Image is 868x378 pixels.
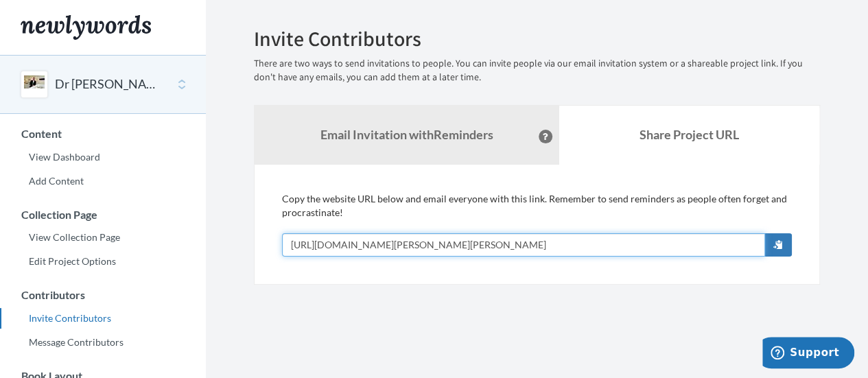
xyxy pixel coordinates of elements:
[282,192,792,257] div: Copy the website URL below and email everyone with this link. Remember to send reminders as peopl...
[1,289,206,301] h3: Contributors
[1,128,206,140] h3: Content
[254,57,820,84] p: There are two ways to send invitations to people. You can invite people via our email invitation ...
[254,27,820,50] h2: Invite Contributors
[21,15,151,40] img: Newlywords logo
[762,337,854,371] iframe: Opens a widget where you can chat to one of our agents
[55,75,166,93] button: Dr [PERSON_NAME]'s [PERSON_NAME] retirement
[1,209,206,221] h3: Collection Page
[640,127,739,142] b: Share Project URL
[320,127,493,142] strong: Email Invitation with Reminders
